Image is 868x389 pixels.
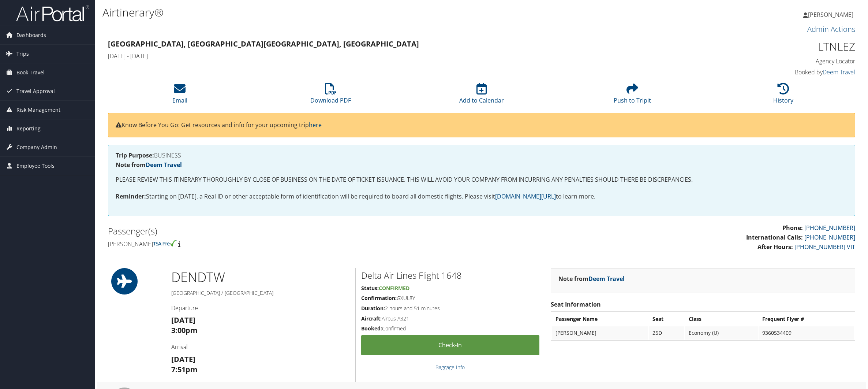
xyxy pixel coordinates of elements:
a: Deem Travel [588,275,625,283]
strong: Status: [361,285,379,292]
span: Company Admin [16,138,57,156]
a: here [309,121,322,129]
strong: Phone: [782,224,803,232]
p: PLEASE REVIEW THIS ITINERARY THOROUGHLY BY CLOSE OF BUSINESS ON THE DATE OF TICKET ISSUANCE. THIS... [116,175,848,185]
h4: Arrival [171,343,350,351]
h5: GXUL8Y [361,294,539,302]
span: Employee Tools [16,157,55,175]
a: Deem Travel [823,68,855,76]
strong: Booked: [361,325,382,332]
a: History [773,87,793,104]
a: Baggage Info [435,364,465,371]
h2: Passenger(s) [108,225,476,237]
h4: BUSINESS [116,152,848,158]
h4: Departure [171,304,350,312]
td: 25D [649,326,684,340]
strong: [DATE] [171,315,195,325]
h1: LTNLEZ [677,39,855,54]
span: [PERSON_NAME] [808,11,853,19]
strong: Seat Information [551,300,601,308]
h5: 2 hours and 51 minutes [361,305,539,312]
a: [PHONE_NUMBER] [804,224,855,232]
span: Travel Approval [16,82,55,100]
td: [PERSON_NAME] [552,326,648,340]
h4: [DATE] - [DATE] [108,52,666,60]
a: Email [172,87,187,104]
h2: Delta Air Lines Flight 1648 [361,269,539,282]
strong: Aircraft: [361,315,382,322]
strong: Trip Purpose: [116,151,154,159]
h4: Booked by [677,68,855,76]
strong: 7:51pm [171,364,198,374]
a: [PHONE_NUMBER] VIT [794,243,855,251]
td: Economy (U) [685,326,758,340]
h5: Airbus A321 [361,315,539,322]
th: Frequent Flyer # [759,312,854,326]
th: Seat [649,312,684,326]
strong: Note from [558,275,625,283]
a: Push to Tripit [614,87,651,104]
span: Book Travel [16,63,45,82]
strong: Duration: [361,305,385,312]
h4: [PERSON_NAME] [108,240,476,248]
img: tsa-precheck.png [153,240,177,247]
strong: International Calls: [746,233,803,241]
th: Class [685,312,758,326]
a: Add to Calendar [459,87,504,104]
h1: Airtinerary® [102,5,608,20]
span: Risk Management [16,101,60,119]
strong: [DATE] [171,354,195,364]
h5: [GEOGRAPHIC_DATA] / [GEOGRAPHIC_DATA] [171,289,350,297]
th: Passenger Name [552,312,648,326]
a: [PHONE_NUMBER] [804,233,855,241]
span: Reporting [16,119,41,138]
a: Download PDF [310,87,351,104]
a: Admin Actions [807,24,855,34]
a: Deem Travel [146,161,182,169]
span: Confirmed [379,285,409,292]
h1: DEN DTW [171,268,350,286]
strong: Reminder: [116,192,146,200]
td: 9360534409 [759,326,854,340]
span: Trips [16,45,29,63]
p: Starting on [DATE], a Real ID or other acceptable form of identification will be required to boar... [116,192,848,201]
strong: 3:00pm [171,325,198,335]
h5: Confirmed [361,325,539,332]
strong: After Hours: [757,243,793,251]
h4: Agency Locator [677,57,855,65]
strong: [GEOGRAPHIC_DATA], [GEOGRAPHIC_DATA] [GEOGRAPHIC_DATA], [GEOGRAPHIC_DATA] [108,39,419,49]
span: Dashboards [16,26,46,44]
strong: Note from [116,161,182,169]
a: [PERSON_NAME] [803,4,861,26]
strong: Confirmation: [361,294,397,301]
img: airportal-logo.png [16,5,89,22]
a: [DOMAIN_NAME][URL] [495,192,556,200]
p: Know Before You Go: Get resources and info for your upcoming trip [116,121,848,130]
a: Check-in [361,335,539,355]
